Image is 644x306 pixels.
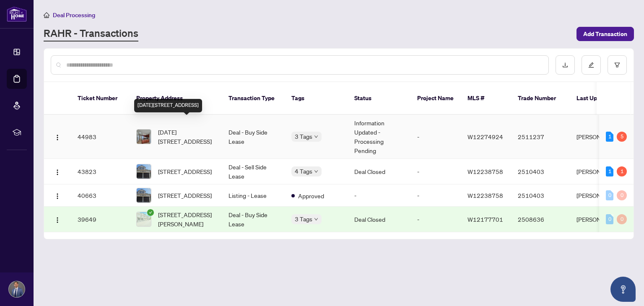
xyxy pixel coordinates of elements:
[511,184,570,207] td: 2510403
[9,281,25,297] img: Profile Icon
[614,62,620,68] span: filter
[71,207,130,232] td: 39649
[511,115,570,159] td: 2511237
[51,189,64,202] button: Logo
[222,159,285,184] td: Deal - Sell Side Lease
[467,192,503,199] span: W12238758
[54,134,61,141] img: Logo
[314,217,318,221] span: down
[608,55,627,75] button: filter
[606,214,613,224] div: 0
[570,115,633,159] td: [PERSON_NAME]
[467,168,503,175] span: W12238758
[410,207,461,232] td: -
[222,184,285,207] td: Listing - Lease
[285,82,348,115] th: Tags
[54,217,61,223] img: Logo
[348,82,410,115] th: Status
[147,209,154,216] span: check-circle
[511,207,570,232] td: 2508636
[54,193,61,200] img: Logo
[44,12,49,18] span: home
[348,207,410,232] td: Deal Closed
[617,214,627,224] div: 0
[348,115,410,159] td: Information Updated - Processing Pending
[71,184,130,207] td: 40663
[467,215,503,223] span: W12177701
[570,82,633,115] th: Last Updated By
[71,115,130,159] td: 44983
[7,6,27,22] img: logo
[606,190,613,200] div: 0
[222,115,285,159] td: Deal - Buy Side Lease
[348,159,410,184] td: Deal Closed
[71,159,130,184] td: 43823
[570,207,633,232] td: [PERSON_NAME]
[51,165,64,178] button: Logo
[570,159,633,184] td: [PERSON_NAME]
[582,55,601,75] button: edit
[295,166,312,176] span: 4 Tags
[617,166,627,176] div: 1
[54,169,61,176] img: Logo
[461,82,511,115] th: MLS #
[556,55,575,75] button: download
[158,191,212,200] span: [STREET_ADDRESS]
[298,191,324,200] span: Approved
[130,82,222,115] th: Property Address
[617,132,627,142] div: 5
[137,130,151,144] img: thumbnail-img
[410,159,461,184] td: -
[606,132,613,142] div: 1
[570,184,633,207] td: [PERSON_NAME]
[222,82,285,115] th: Transaction Type
[137,188,151,202] img: thumbnail-img
[137,164,151,179] img: thumbnail-img
[53,11,95,19] span: Deal Processing
[410,115,461,159] td: -
[576,27,634,41] button: Add Transaction
[51,130,64,143] button: Logo
[222,207,285,232] td: Deal - Buy Side Lease
[511,159,570,184] td: 2510403
[158,167,212,176] span: [STREET_ADDRESS]
[617,190,627,200] div: 0
[583,27,627,41] span: Add Transaction
[588,62,594,68] span: edit
[51,213,64,226] button: Logo
[314,169,318,174] span: down
[410,184,461,207] td: -
[295,214,312,224] span: 3 Tags
[71,82,130,115] th: Ticket Number
[467,133,503,140] span: W12274924
[295,132,312,141] span: 3 Tags
[137,212,151,226] img: thumbnail-img
[134,99,202,112] div: [DATE][STREET_ADDRESS]
[562,62,568,68] span: download
[158,210,215,228] span: [STREET_ADDRESS][PERSON_NAME]
[610,277,636,302] button: Open asap
[606,166,613,176] div: 1
[348,184,410,207] td: -
[158,127,215,146] span: [DATE][STREET_ADDRESS]
[44,26,138,41] a: RAHR - Transactions
[410,82,461,115] th: Project Name
[314,135,318,139] span: down
[511,82,570,115] th: Trade Number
